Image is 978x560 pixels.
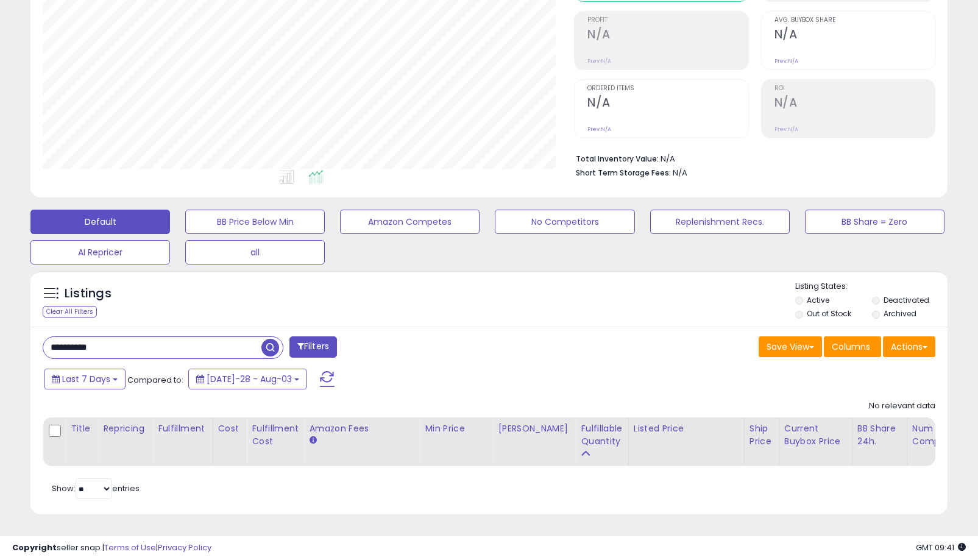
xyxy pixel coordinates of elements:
[185,210,325,234] button: BB Price Below Min
[807,308,851,319] label: Out of Stock
[309,422,414,435] div: Amazon Fees
[774,27,935,44] h2: N/A
[857,422,902,448] div: BB Share 24h.
[883,336,935,357] button: Actions
[824,336,881,357] button: Columns
[587,126,611,133] small: Prev: N/A
[774,17,935,24] span: Avg. Buybox Share
[576,154,659,164] b: Total Inventory Value:
[634,422,739,435] div: Listed Price
[795,281,948,292] p: Listing States:
[832,341,870,353] span: Columns
[749,422,774,448] div: Ship Price
[158,422,207,435] div: Fulfillment
[309,435,316,446] small: Amazon Fees.
[912,422,957,448] div: Num of Comp.
[884,308,916,319] label: Archived
[774,96,935,112] h2: N/A
[103,422,147,435] div: Repricing
[587,27,748,44] h2: N/A
[207,373,292,385] span: [DATE]-28 - Aug-03
[158,542,211,553] a: Privacy Policy
[30,240,170,264] button: AI Repricer
[805,210,944,234] button: BB Share = Zero
[62,373,110,385] span: Last 7 Days
[587,57,611,65] small: Prev: N/A
[498,422,570,435] div: [PERSON_NAME]
[12,542,57,553] strong: Copyright
[188,369,307,389] button: [DATE]-28 - Aug-03
[650,210,790,234] button: Replenishment Recs.
[252,422,299,448] div: Fulfillment Cost
[587,85,748,92] span: Ordered Items
[784,422,847,448] div: Current Buybox Price
[884,295,929,305] label: Deactivated
[576,168,671,178] b: Short Term Storage Fees:
[218,422,242,435] div: Cost
[425,422,487,435] div: Min Price
[127,374,183,386] span: Compared to:
[759,336,822,357] button: Save View
[774,126,798,133] small: Prev: N/A
[581,422,623,448] div: Fulfillable Quantity
[587,96,748,112] h2: N/A
[12,542,211,554] div: seller snap | |
[30,210,170,234] button: Default
[44,369,126,389] button: Last 7 Days
[185,240,325,264] button: all
[774,57,798,65] small: Prev: N/A
[104,542,156,553] a: Terms of Use
[869,400,935,412] div: No relevant data
[774,85,935,92] span: ROI
[807,295,829,305] label: Active
[43,306,97,317] div: Clear All Filters
[495,210,634,234] button: No Competitors
[916,542,966,553] span: 2025-08-11 09:41 GMT
[71,422,93,435] div: Title
[576,151,926,165] li: N/A
[65,285,112,302] h5: Listings
[52,483,140,494] span: Show: entries
[289,336,337,358] button: Filters
[340,210,480,234] button: Amazon Competes
[673,167,687,179] span: N/A
[587,17,748,24] span: Profit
